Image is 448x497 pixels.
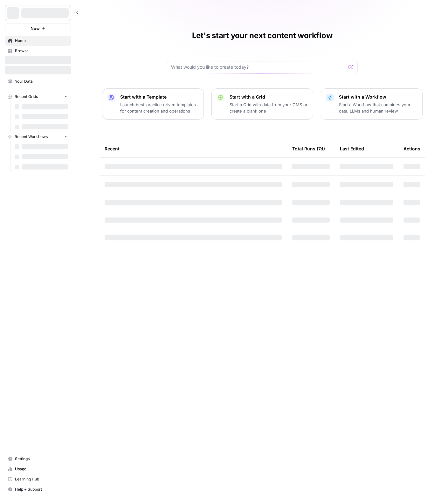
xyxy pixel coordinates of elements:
p: Start with a Template [120,94,198,100]
span: New [31,25,40,31]
button: New [5,24,71,33]
div: Actions [403,140,420,157]
span: Usage [15,466,68,472]
a: Browse [5,46,71,56]
div: Recent [105,140,282,157]
p: Start with a Grid [230,94,308,100]
span: Recent Grids [15,94,38,100]
button: Start with a WorkflowStart a Workflow that combines your data, LLMs and human review [321,88,423,120]
span: Your Data [15,79,68,84]
button: Help + Support [5,484,71,494]
h1: Let's start your next content workflow [192,31,333,41]
div: Total Runs (7d) [292,140,325,157]
span: Learning Hub [15,476,68,482]
button: Recent Grids [5,92,71,101]
a: Your Data [5,76,71,86]
p: Start a Grid with data from your CMS or create a blank one [230,101,308,114]
a: Usage [5,464,71,474]
span: Help + Support [15,487,68,492]
span: Settings [15,456,68,462]
p: Start with a Workflow [339,94,417,100]
p: Start a Workflow that combines your data, LLMs and human review [339,101,417,114]
a: Home [5,36,71,46]
span: Home [15,38,68,44]
input: What would you like to create today? [171,64,346,70]
p: Launch best-practice driven templates for content creation and operations [120,101,198,114]
a: Settings [5,454,71,464]
button: Start with a GridStart a Grid with data from your CMS or create a blank one [211,88,313,120]
button: Start with a TemplateLaunch best-practice driven templates for content creation and operations [102,88,204,120]
a: Learning Hub [5,474,71,484]
div: Last Edited [340,140,364,157]
button: Recent Workflows [5,132,71,142]
span: Browse [15,48,68,54]
span: Recent Workflows [15,134,48,140]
